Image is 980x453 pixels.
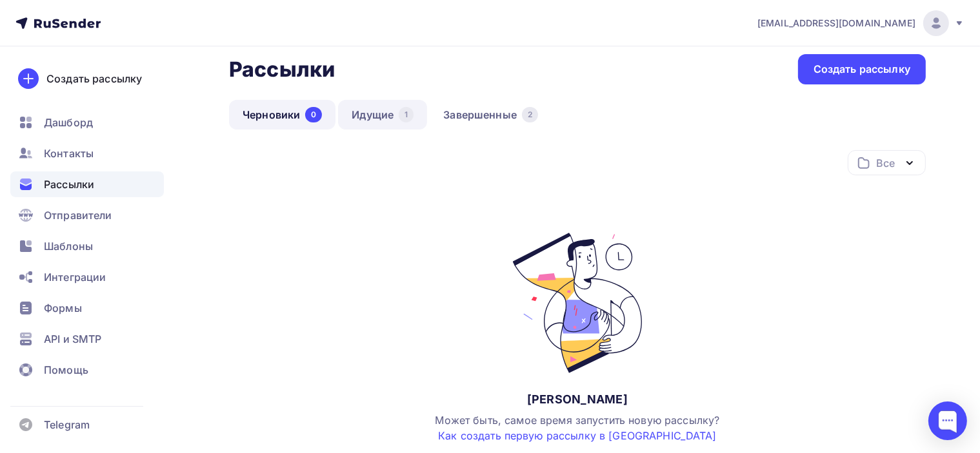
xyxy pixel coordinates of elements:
[10,233,164,259] a: Шаблоны
[10,295,164,321] a: Формы
[10,110,164,135] a: Дашборд
[522,107,538,122] div: 2
[430,100,552,130] a: Завершенные2
[814,62,910,77] div: Создать рассылку
[338,100,427,130] a: Идущие1
[44,300,82,316] span: Формы
[44,238,93,254] span: Шаблоны
[877,155,895,171] div: Все
[44,207,112,223] span: Отправители
[757,17,915,30] span: [EMAIL_ADDRESS][DOMAIN_NAME]
[848,150,926,175] button: Все
[10,171,164,197] a: Рассылки
[435,414,720,442] span: Может быть, самое время запустить новую рассылку?
[438,429,717,442] a: Как создать первую рассылку в [GEOGRAPHIC_DATA]
[527,392,628,407] div: [PERSON_NAME]
[305,107,322,122] div: 0
[46,71,142,86] div: Создать рассылку
[44,115,93,130] span: Дашборд
[44,331,101,347] span: API и SMTP
[10,140,164,166] a: Контакты
[229,57,335,82] h2: Рассылки
[757,10,965,36] a: [EMAIL_ADDRESS][DOMAIN_NAME]
[44,177,94,192] span: Рассылки
[10,202,164,228] a: Отправители
[44,417,90,432] span: Telegram
[44,362,88,378] span: Помощь
[44,146,94,161] span: Контакты
[229,100,335,130] a: Черновики0
[399,107,414,122] div: 1
[44,269,106,285] span: Интеграции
